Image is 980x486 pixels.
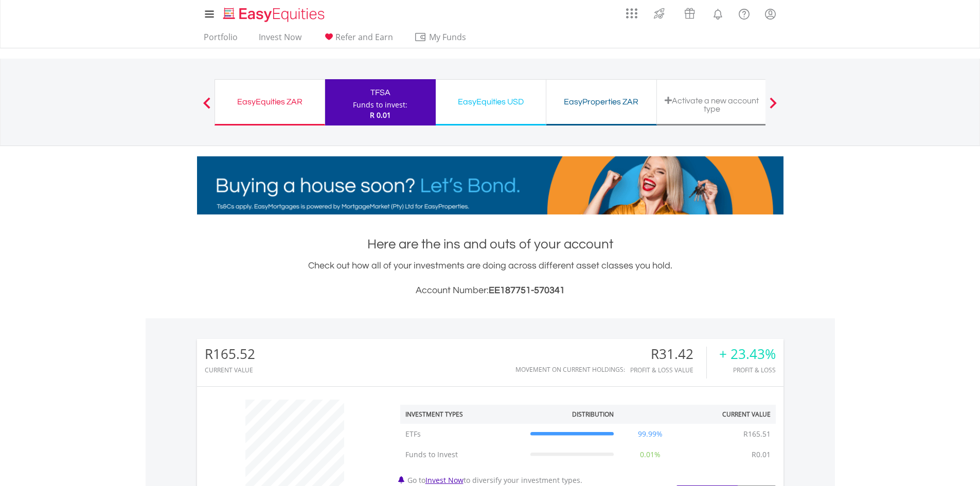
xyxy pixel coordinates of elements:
[205,367,255,373] div: CURRENT VALUE
[370,110,391,120] span: R 0.01
[400,405,525,424] th: Investment Types
[681,5,698,22] img: vouchers-v2.svg
[197,259,783,298] div: Check out how all of your investments are doing across different asset classes you hold.
[197,283,783,298] h3: Account Number:
[442,95,540,109] div: EasyEquities USD
[353,100,407,110] div: Funds to invest:
[400,424,525,444] td: ETFs
[619,3,644,19] a: AppsGrid
[255,32,306,48] a: Invest Now
[553,95,650,109] div: EasyProperties ZAR
[719,367,776,373] div: Profit & Loss
[515,366,625,373] div: Movement on Current Holdings:
[626,8,637,19] img: grid-menu-icon.svg
[219,3,329,23] a: Home page
[663,96,761,113] div: Activate a new account type
[674,3,705,22] a: Vouchers
[619,444,682,465] td: 0.01%
[619,424,682,444] td: 99.99%
[757,3,783,25] a: My Profile
[197,156,783,214] img: EasyMortage Promotion Banner
[197,235,783,254] h1: Here are the ins and outs of your account
[489,285,565,295] span: EE187751-570341
[746,444,776,465] td: R0.01
[719,347,776,362] div: + 23.43%
[331,85,430,100] div: TFSA
[572,410,614,419] div: Distribution
[318,32,397,48] a: Refer and Earn
[738,424,776,444] td: R165.51
[425,475,464,485] a: Invest Now
[200,32,242,48] a: Portfolio
[335,31,393,43] span: Refer and Earn
[630,347,706,362] div: R31.42
[221,6,329,23] img: EasyEquities_Logo.png
[705,3,731,23] a: Notifications
[630,367,706,373] div: Profit & Loss Value
[221,95,318,109] div: EasyEquities ZAR
[731,3,757,23] a: FAQ's and Support
[400,444,525,465] td: Funds to Invest
[651,5,668,22] img: thrive-v2.svg
[205,347,255,362] div: R165.52
[414,30,482,44] span: My Funds
[682,405,776,424] th: Current Value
